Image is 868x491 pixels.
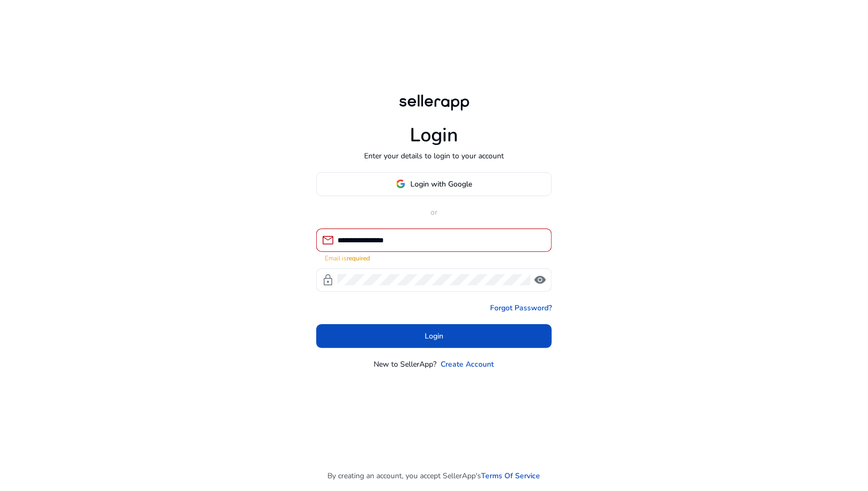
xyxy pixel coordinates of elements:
p: New to SellerApp? [374,359,437,370]
a: Create Account [441,359,494,370]
mat-error: Email is [325,252,543,263]
button: Login with Google [316,172,552,196]
span: visibility [534,274,546,286]
span: mail [322,234,334,247]
span: lock [322,274,334,286]
p: or [316,207,552,218]
img: google-logo.svg [396,179,406,189]
strong: required [347,254,370,263]
span: Login [425,331,443,342]
button: Login [316,324,552,348]
a: Forgot Password? [490,302,552,314]
p: Enter your details to login to your account [364,150,504,162]
h1: Login [410,124,458,147]
span: Login with Google [411,179,473,190]
a: Terms Of Service [482,470,541,481]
